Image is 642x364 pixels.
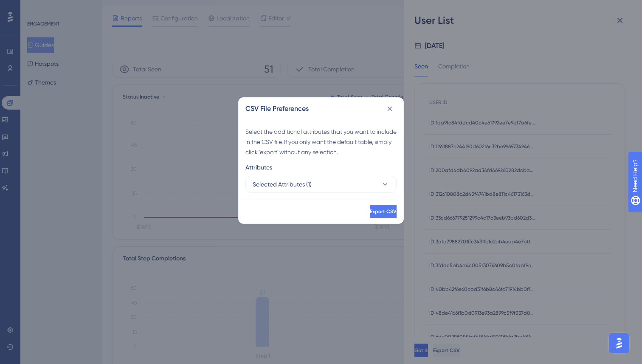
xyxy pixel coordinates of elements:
span: Export CSV [370,208,397,215]
span: Selected Attributes (1) [253,179,312,189]
div: Select the additional attributes that you want to include in the CSV file. If you only want the d... [245,127,397,157]
iframe: UserGuiding AI Assistant Launcher [606,330,632,356]
span: Need Help? [20,2,53,12]
h2: CSV File Preferences [245,104,309,114]
span: Attributes [245,162,272,172]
